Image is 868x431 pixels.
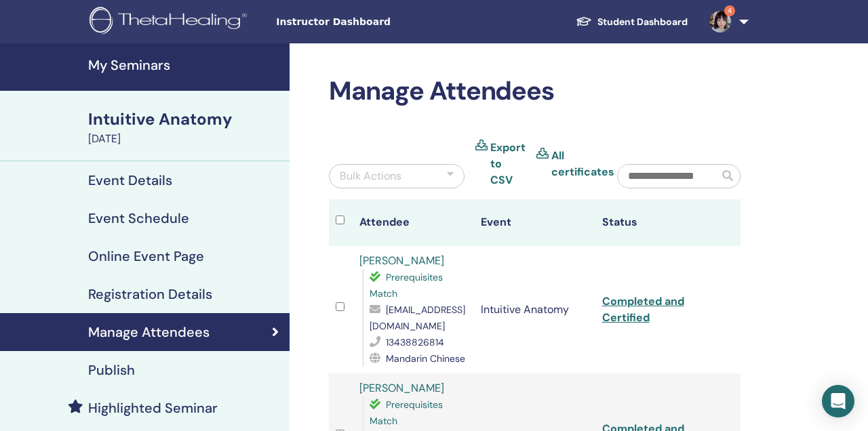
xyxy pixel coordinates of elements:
h2: Manage Attendees [329,76,741,107]
img: logo.png [90,7,252,37]
img: graduation-cap-white.svg [576,16,592,27]
span: Instructor Dashboard [276,15,479,29]
h4: Publish [88,362,135,378]
h4: Highlighted Seminar [88,400,218,416]
div: [DATE] [88,131,281,147]
th: Event [474,199,595,246]
a: Intuitive Anatomy[DATE] [80,108,290,147]
th: Status [595,199,717,246]
div: Open Intercom Messenger [822,385,854,417]
h4: Event Details [88,172,172,188]
h4: Registration Details [88,286,212,302]
div: Bulk Actions [340,168,401,184]
span: Prerequisites Match [370,398,443,427]
h4: Event Schedule [88,210,189,226]
h4: My Seminars [88,57,281,73]
a: Completed and Certified [602,294,684,325]
a: Student Dashboard [565,9,698,35]
span: Prerequisites Match [370,271,443,300]
span: 4 [724,5,735,16]
a: Export to CSV [490,140,526,188]
span: Mandarin Chinese [386,352,465,365]
h4: Online Event Page [88,248,204,264]
th: Attendee [353,199,474,246]
span: [EMAIL_ADDRESS][DOMAIN_NAME] [370,304,465,332]
td: Intuitive Anatomy [474,246,595,373]
a: [PERSON_NAME] [359,253,444,268]
img: default.jpg [709,11,731,33]
a: [PERSON_NAME] [359,381,444,395]
span: 13438826814 [386,336,444,348]
div: Intuitive Anatomy [88,108,281,131]
h4: Manage Attendees [88,324,210,340]
a: All certificates [551,148,614,180]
